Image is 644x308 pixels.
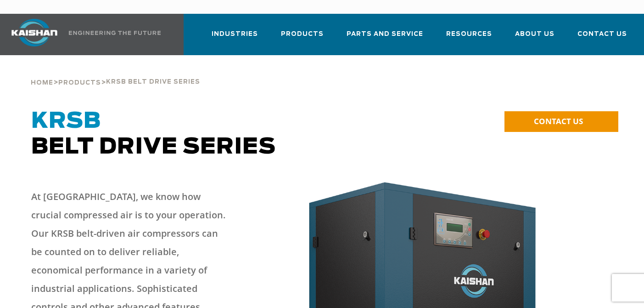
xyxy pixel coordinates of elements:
[534,116,583,126] span: CONTACT US
[31,110,276,158] span: Belt Drive Series
[577,22,627,53] a: Contact Us
[58,78,101,86] a: Products
[446,22,492,53] a: Resources
[31,55,200,90] div: > >
[446,29,492,40] span: Resources
[281,29,324,40] span: Products
[577,29,627,40] span: Contact Us
[504,111,618,132] a: CONTACT US
[281,22,324,53] a: Products
[515,29,554,40] span: About Us
[31,80,53,86] span: Home
[31,78,53,86] a: Home
[31,110,101,132] span: KRSB
[212,29,258,40] span: Industries
[69,31,161,35] img: Engineering the future
[347,22,423,53] a: Parts and Service
[347,29,423,40] span: Parts and Service
[106,79,200,85] span: krsb belt drive series
[58,80,101,86] span: Products
[212,22,258,53] a: Industries
[515,22,554,53] a: About Us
